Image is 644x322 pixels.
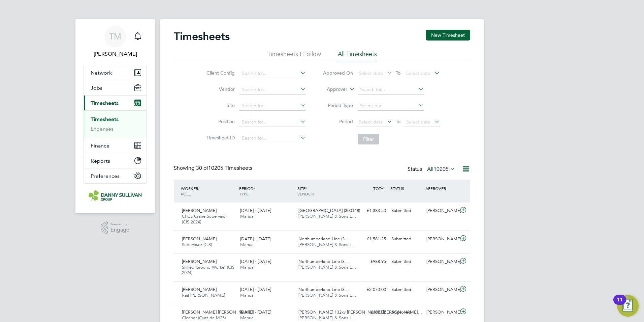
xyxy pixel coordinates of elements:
[181,191,191,196] span: ROLE
[358,134,379,144] button: Filter
[174,165,254,172] div: Showing
[317,86,347,93] label: Approver
[424,284,459,295] div: [PERSON_NAME]
[617,295,639,317] button: Open Resource Center, 11 new notifications
[84,65,147,80] button: Network
[389,182,424,194] div: STATUS
[408,165,457,174] div: Status
[198,186,199,191] span: /
[84,153,147,168] button: Reports
[267,50,321,62] li: Timesheets I Follow
[204,86,235,92] label: Vendor
[182,259,217,264] span: [PERSON_NAME]
[389,234,424,245] div: Submitted
[239,85,306,95] input: Search for...
[240,264,255,270] span: Manual
[196,165,208,171] span: 30 of
[110,221,129,227] span: Powered by
[240,315,255,321] span: Manual
[298,264,356,270] span: [PERSON_NAME] & Sons L…
[338,50,377,62] li: All Timesheets
[254,186,255,191] span: /
[91,116,119,123] a: Timesheets
[75,19,155,213] nav: Main navigation
[239,69,306,78] input: Search for...
[239,101,306,111] input: Search for...
[323,118,353,125] label: Period
[204,70,235,76] label: Client Config
[240,242,255,247] span: Manual
[240,287,271,292] span: [DATE] - [DATE]
[389,256,424,267] div: Submitted
[174,30,230,43] h2: Timesheets
[239,191,249,196] span: TYPE
[91,158,110,164] span: Reports
[91,173,120,179] span: Preferences
[359,119,383,125] span: Select date
[239,134,306,143] input: Search for...
[84,168,147,183] button: Preferences
[84,50,147,58] span: Tai Marjadsingh
[406,70,430,76] span: Select date
[323,102,353,108] label: Period Type
[298,309,422,315] span: [PERSON_NAME] 132kv [PERSON_NAME] [PERSON_NAME]…
[359,70,383,76] span: Select date
[91,126,114,132] a: Expenses
[101,221,130,234] a: Powered byEngage
[239,117,306,127] input: Search for...
[237,182,296,200] div: PERIOD
[204,118,235,125] label: Position
[240,259,271,264] span: [DATE] - [DATE]
[91,142,109,149] span: Finance
[354,284,389,295] div: £2,070.00
[240,309,271,315] span: [DATE] - [DATE]
[298,259,349,264] span: Northumberland Line (3…
[196,165,252,171] span: 10205 Timesheets
[182,264,234,276] span: Skilled Ground Worker (CIS 2024)
[182,242,212,247] span: Supervisor (CIS)
[354,256,389,267] div: £988.95
[298,213,356,219] span: [PERSON_NAME] & Sons L…
[84,110,147,138] div: Timesheets
[354,307,389,318] div: £109.02
[323,70,353,76] label: Approved On
[426,30,470,41] button: New Timesheet
[91,100,119,106] span: Timesheets
[298,287,349,292] span: Northumberland Line (3…
[110,227,129,233] span: Engage
[84,138,147,153] button: Finance
[240,236,271,242] span: [DATE] - [DATE]
[182,236,217,242] span: [PERSON_NAME]
[182,315,226,321] span: Cleaner (Outside M25)
[240,213,255,219] span: Manual
[427,166,455,172] label: All
[389,284,424,295] div: Submitted
[358,85,424,95] input: Search for...
[354,234,389,245] div: £1,581.25
[298,242,356,247] span: [PERSON_NAME] & Sons L…
[84,26,147,58] a: TM[PERSON_NAME]
[298,292,356,298] span: [PERSON_NAME] & Sons L…
[204,135,235,141] label: Timesheet ID
[389,307,424,318] div: Approved
[433,166,449,172] span: 10205
[84,190,147,201] a: Go to home page
[424,307,459,318] div: [PERSON_NAME]
[91,70,112,76] span: Network
[91,85,102,91] span: Jobs
[109,32,121,41] span: TM
[84,80,147,95] button: Jobs
[406,119,430,125] span: Select date
[298,236,349,242] span: Northumberland Line (3…
[617,300,623,308] div: 11
[240,292,255,298] span: Manual
[373,186,385,191] span: TOTAL
[424,256,459,267] div: [PERSON_NAME]
[182,292,225,298] span: Rail [PERSON_NAME]
[424,234,459,245] div: [PERSON_NAME]
[179,182,237,200] div: WORKER
[394,69,402,77] span: To
[84,96,147,110] button: Timesheets
[89,190,142,201] img: dannysullivan-logo-retina.png
[298,208,360,213] span: [GEOGRAPHIC_DATA] (300148)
